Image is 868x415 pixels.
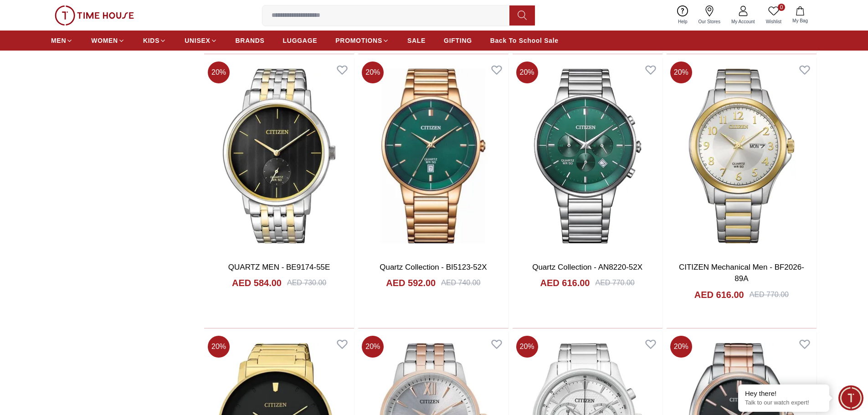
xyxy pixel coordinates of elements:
[667,58,817,254] img: CITIZEN Mechanical Men - BF2026-89A
[380,263,487,272] a: Quartz Collection - BI5123-52X
[728,18,759,25] span: My Account
[745,399,822,407] p: Talk to our watch expert!
[760,4,787,27] a: 0Wishlist
[778,4,785,11] span: 0
[595,277,634,288] div: AED 770.00
[55,5,134,26] img: ...
[228,263,330,272] a: QUARTZ MEN - BE9174-55E
[693,4,726,27] a: Our Stores
[208,61,230,83] span: 20 %
[670,336,692,358] span: 20 %
[143,36,159,45] span: KIDS
[679,263,804,283] a: CITIZEN Mechanical Men - BF2026-89A
[444,36,472,45] span: GIFTING
[362,336,384,358] span: 20 %
[407,32,426,49] a: SALE
[185,32,217,49] a: UNISEX
[407,36,426,45] span: SALE
[838,385,863,410] div: Chat Widget
[91,32,125,49] a: WOMEN
[540,277,590,289] h4: AED 616.00
[745,389,822,398] div: Hey there!
[787,5,813,26] button: My Bag
[185,36,210,45] span: UNISEX
[386,277,436,289] h4: AED 592.00
[335,36,382,45] span: PROMOTIONS
[362,61,384,83] span: 20 %
[674,18,691,25] span: Help
[444,32,472,49] a: GIFTING
[694,288,744,301] h4: AED 616.00
[51,36,66,45] span: MEN
[516,61,538,83] span: 20 %
[762,18,785,25] span: Wishlist
[91,36,118,45] span: WOMEN
[673,4,693,27] a: Help
[750,289,789,300] div: AED 770.00
[695,18,724,25] span: Our Stores
[283,32,318,49] a: LUGGAGE
[490,36,559,45] span: Back To School Sale
[236,32,265,49] a: BRANDS
[532,263,642,272] a: Quartz Collection - AN8220-52X
[204,58,354,254] img: QUARTZ MEN - BE9174-55E
[441,277,480,288] div: AED 740.00
[232,277,282,289] h4: AED 584.00
[143,32,166,49] a: KIDS
[283,36,318,45] span: LUGGAGE
[490,32,559,49] a: Back To School Sale
[51,32,73,49] a: MEN
[358,58,508,254] img: Quartz Collection - BI5123-52X
[208,336,230,358] span: 20 %
[670,61,692,83] span: 20 %
[789,17,812,24] span: My Bag
[516,336,538,358] span: 20 %
[236,36,265,45] span: BRANDS
[513,58,663,254] img: Quartz Collection - AN8220-52X
[287,277,326,288] div: AED 730.00
[335,32,389,49] a: PROMOTIONS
